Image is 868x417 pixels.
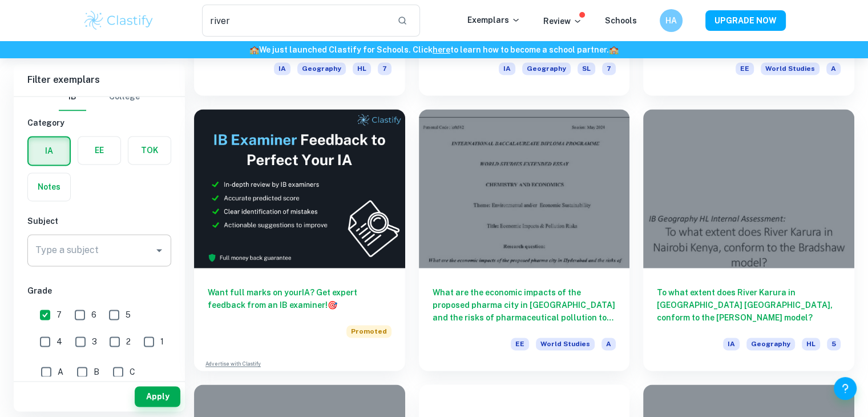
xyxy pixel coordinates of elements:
[378,62,391,75] span: 7
[130,366,135,378] span: C
[126,308,131,321] span: 5
[151,242,167,258] button: Open
[2,43,866,56] h6: We just launched Clastify for Schools. Click to learn how to become a school partner.
[92,335,97,348] span: 3
[160,335,164,348] span: 1
[78,137,120,164] button: EE
[208,286,391,311] h6: Want full marks on your IA ? Get expert feedback from an IB examiner!
[194,109,405,267] img: Thumbnail
[602,62,616,75] span: 7
[91,308,96,321] span: 6
[419,109,630,370] a: What are the economic impacts of the proposed pharma city in [GEOGRAPHIC_DATA] and the risks of p...
[83,9,155,32] img: Clastify logo
[522,62,571,75] span: Geography
[28,173,70,201] button: Notes
[14,64,185,96] h6: Filter exemplars
[94,366,99,378] span: B
[511,338,529,350] span: EE
[605,16,637,25] a: Schools
[664,14,677,27] h6: HA
[826,62,841,75] span: A
[128,137,171,164] button: TOK
[109,83,140,111] button: College
[433,286,616,324] h6: What are the economic impacts of the proposed pharma city in [GEOGRAPHIC_DATA] and the risks of p...
[328,300,337,310] span: 🎯
[59,83,86,111] button: IB
[802,338,820,350] span: HL
[657,286,841,324] h6: To what extent does River Karura in [GEOGRAPHIC_DATA] [GEOGRAPHIC_DATA], conform to the [PERSON_N...
[736,62,754,75] span: EE
[194,109,405,370] a: Want full marks on yourIA? Get expert feedback from an IB examiner!PromotedAdvertise with Clastify
[202,5,389,37] input: Search for any exemplars...
[205,360,261,368] a: Advertise with Clastify
[297,62,346,75] span: Geography
[467,14,520,26] p: Exemplars
[56,308,62,321] span: 7
[274,62,290,75] span: IA
[499,62,515,75] span: IA
[827,338,841,350] span: 5
[433,45,450,54] a: here
[578,62,595,75] span: SL
[56,335,62,348] span: 4
[126,335,131,348] span: 2
[536,338,595,350] span: World Studies
[346,325,391,338] span: Promoted
[59,83,140,111] div: Filter type choice
[705,10,786,31] button: UPGRADE NOW
[135,386,180,407] button: Apply
[761,62,819,75] span: World Studies
[27,284,171,297] h6: Grade
[601,338,616,350] span: A
[27,117,171,129] h6: Category
[643,109,854,370] a: To what extent does River Karura in [GEOGRAPHIC_DATA] [GEOGRAPHIC_DATA], conform to the [PERSON_N...
[29,137,70,165] button: IA
[723,338,740,350] span: IA
[660,9,683,32] button: HA
[58,366,63,378] span: A
[249,45,259,54] span: 🏫
[27,215,171,227] h6: Subject
[353,62,371,75] span: HL
[834,377,857,400] button: Help and Feedback
[746,338,795,350] span: Geography
[609,45,619,54] span: 🏫
[543,15,582,27] p: Review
